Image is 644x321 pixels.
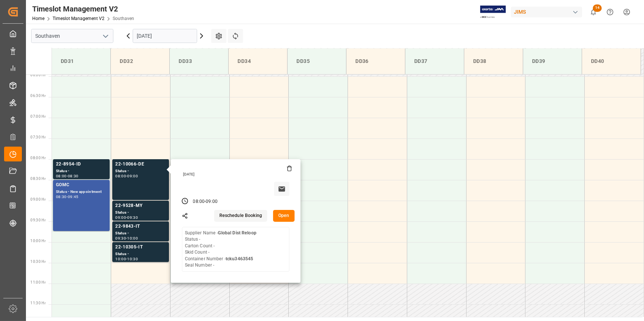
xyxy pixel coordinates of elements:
a: Home [32,16,44,21]
span: 07:30 Hr [30,135,46,139]
div: Timeslot Management V2 [32,3,134,14]
div: DD40 [588,54,635,68]
div: Supplier Name - Status - Carton Count - Skid Count - Container Number - Seal Number - [185,230,256,269]
div: Status - New appointment [56,189,107,195]
span: 09:30 Hr [30,218,46,222]
div: DD33 [176,54,222,68]
div: - [126,174,127,178]
div: 22-10066-DE [115,161,166,168]
div: Status - [115,168,166,174]
div: DD32 [117,54,163,68]
div: GOMC [56,181,107,189]
div: 08:30 [56,195,67,198]
div: [DATE] [180,172,292,177]
button: show 14 new notifications [585,4,602,20]
div: 09:30 [127,216,138,219]
div: DD38 [470,54,517,68]
span: 10:00 Hr [30,239,46,243]
div: DD37 [411,54,458,68]
div: DD31 [58,54,104,68]
span: 07:00 Hr [30,114,46,118]
div: 10:00 [115,257,126,261]
div: Status - [115,210,166,216]
button: Help Center [602,4,618,20]
div: 10:00 [127,237,138,240]
div: 22-9528-MY [115,202,166,210]
div: 22-10305-IT [115,244,166,251]
div: 08:00 [56,174,67,178]
div: - [126,237,127,240]
div: 09:00 [115,216,126,219]
span: 09:00 Hr [30,197,46,201]
button: Reschedule Booking [214,210,267,222]
div: 10:30 [127,257,138,261]
div: - [67,195,68,198]
div: DD34 [235,54,281,68]
b: Global Dist Reloop [218,230,256,235]
b: tcku3463545 [226,256,253,261]
div: 08:00 [193,198,205,205]
div: 22-8954-ID [56,161,107,168]
button: JIMS [511,5,585,19]
button: Open [273,210,295,222]
div: Status - [115,251,166,257]
div: JIMS [511,7,582,17]
a: Timeslot Management V2 [53,16,104,21]
div: Status - [56,168,107,174]
span: 11:30 Hr [30,301,46,305]
div: - [126,257,127,261]
div: - [126,216,127,219]
div: 09:30 [115,237,126,240]
input: Type to search/select [31,29,113,43]
div: DD36 [352,54,399,68]
button: open menu [100,30,111,42]
div: DD35 [293,54,340,68]
span: 06:00 Hr [30,73,46,77]
span: 06:30 Hr [30,94,46,98]
input: DD-MM-YYYY [133,29,197,43]
span: 08:00 Hr [30,156,46,160]
div: 09:00 [206,198,218,205]
span: 11:00 Hr [30,280,46,284]
div: 08:30 [68,174,79,178]
span: 08:30 Hr [30,177,46,181]
div: DD39 [529,54,576,68]
div: 22-9843-IT [115,223,166,230]
img: Exertis%20JAM%20-%20Email%20Logo.jpg_1722504956.jpg [480,6,506,19]
div: 08:00 [115,174,126,178]
div: 09:45 [68,195,79,198]
div: Status - [115,230,166,237]
span: 14 [593,4,602,12]
div: - [205,198,206,205]
span: 10:30 Hr [30,260,46,264]
div: - [67,174,68,178]
div: 09:00 [127,174,138,178]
